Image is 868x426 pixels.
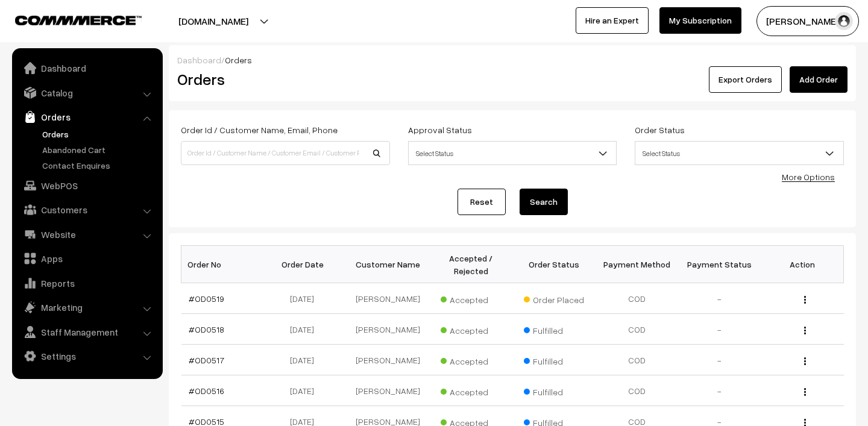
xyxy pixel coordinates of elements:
td: - [678,283,761,314]
a: Abandoned Cart [39,143,159,156]
a: Settings [15,345,159,367]
h2: Orders [177,70,389,89]
a: Website [15,224,159,245]
td: [PERSON_NAME] [347,375,429,406]
input: Order Id / Customer Name / Customer Email / Customer Phone [181,141,390,165]
th: Payment Status [678,246,761,283]
td: COD [595,314,678,345]
th: Order No [181,246,264,283]
th: Action [761,246,843,283]
a: My Subscription [659,7,741,34]
span: Accepted [441,352,501,368]
span: Select Status [635,143,843,164]
a: Reset [458,189,506,215]
button: [PERSON_NAME] [756,6,859,36]
img: Menu [804,296,806,304]
td: - [678,375,761,406]
th: Order Date [264,246,347,283]
span: Select Status [409,143,617,164]
a: Staff Management [15,321,159,343]
a: Customers [15,199,159,221]
img: Menu [804,327,806,334]
a: Marketing [15,296,159,318]
td: [DATE] [264,345,347,375]
button: Export Orders [709,66,782,93]
td: COD [595,375,678,406]
span: Select Status [635,141,844,165]
a: Contact Enquires [39,159,159,172]
a: #OD0518 [189,324,224,334]
span: Select Status [408,141,617,165]
a: #OD0517 [189,355,224,365]
a: More Options [782,172,835,182]
button: Search [520,189,568,215]
span: Fulfilled [524,383,584,398]
a: Orders [39,128,159,140]
a: Reports [15,272,159,294]
img: Menu [804,388,806,396]
td: [PERSON_NAME] [347,283,429,314]
span: Fulfilled [524,321,584,337]
td: [PERSON_NAME] [347,345,429,375]
img: Menu [804,357,806,365]
div: / [177,54,848,66]
a: Catalog [15,82,159,104]
span: Accepted [441,383,501,398]
a: Orders [15,106,159,128]
td: [DATE] [264,283,347,314]
span: Orders [225,55,252,65]
a: Hire an Expert [576,7,649,34]
label: Approval Status [408,124,472,136]
a: #OD0516 [189,386,224,396]
a: Add Order [790,66,848,93]
th: Order Status [512,246,595,283]
img: user [835,12,853,30]
td: - [678,314,761,345]
a: WebPOS [15,175,159,196]
td: [PERSON_NAME] [347,314,429,345]
span: Order Placed [524,290,584,306]
a: Dashboard [15,57,159,79]
a: Apps [15,248,159,269]
td: [DATE] [264,314,347,345]
th: Accepted / Rejected [430,246,512,283]
td: COD [595,345,678,375]
a: Dashboard [177,55,221,65]
label: Order Status [635,124,685,136]
a: #OD0519 [189,293,224,304]
span: Fulfilled [524,352,584,368]
td: COD [595,283,678,314]
span: Accepted [441,290,501,306]
label: Order Id / Customer Name, Email, Phone [181,124,338,136]
td: [DATE] [264,375,347,406]
span: Accepted [441,321,501,337]
a: COMMMERCE [15,12,121,27]
th: Payment Method [595,246,678,283]
th: Customer Name [347,246,429,283]
button: [DOMAIN_NAME] [136,6,291,36]
td: - [678,345,761,375]
img: COMMMERCE [15,16,142,25]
